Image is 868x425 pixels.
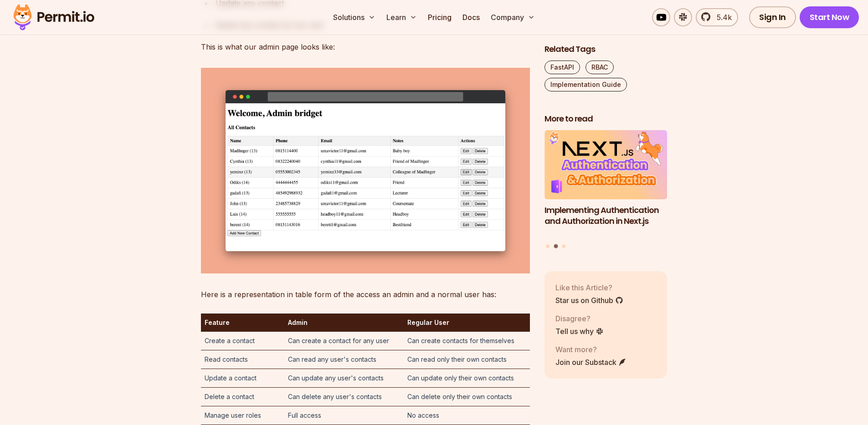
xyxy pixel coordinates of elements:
a: Join our Substack [555,356,627,367]
a: Pricing [424,8,455,26]
button: Go to slide 3 [562,244,565,248]
h2: More to read [544,113,668,125]
td: Full access [284,406,404,425]
p: This is what our admin page looks like: [201,40,530,53]
h3: Implementing Authentication and Authorization in Next.js [544,204,668,227]
td: Can delete any user's contacts [284,387,404,406]
a: 5.4k [696,8,738,26]
strong: Admin [288,319,308,326]
td: Can read only their own contacts [404,350,529,369]
button: Go to slide 2 [554,244,558,248]
td: Can update any user's contacts [284,369,404,387]
a: Sign In [749,6,796,28]
button: Learn [383,8,421,26]
p: Like this Article? [555,282,623,293]
a: FastAPI [544,61,580,74]
strong: Regular User [407,319,449,326]
img: Implementing Authentication and Authorization in Next.js [544,130,668,199]
a: Star us on Github [555,294,623,305]
td: Create a contact [201,332,285,350]
td: Can read any user's contacts [284,350,404,369]
p: Disagree? [555,313,604,324]
img: image - 2025-02-05T154319.468.png [201,68,530,273]
a: Docs [459,8,483,26]
img: Permit logo [9,2,98,33]
td: Update a contact [201,369,285,387]
td: Delete a contact [201,387,285,406]
td: Can create contacts for themselves [404,332,529,350]
td: Can create a contact for any user [284,332,404,350]
button: Company [487,8,539,26]
td: Manage user roles [201,406,285,425]
a: Tell us why [555,325,604,336]
td: Read contacts [201,350,285,369]
h2: Related Tags [544,44,668,55]
button: Solutions [329,8,379,26]
a: Start Now [800,6,859,28]
td: Can update only their own contacts [404,369,529,387]
td: Can delete only their own contacts [404,387,529,406]
span: 5.4k [711,12,732,23]
td: No access [404,406,529,425]
strong: Feature [205,319,230,326]
a: Implementing Authentication and Authorization in Next.jsImplementing Authentication and Authoriza... [544,130,668,238]
p: Here is a representation in table form of the access an admin and a normal user has: [201,288,530,301]
button: Go to slide 1 [546,244,550,248]
a: RBAC [586,61,614,74]
a: Implementation Guide [544,78,627,91]
li: 2 of 3 [544,130,668,238]
p: Want more? [555,344,627,354]
div: Posts [544,130,668,249]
